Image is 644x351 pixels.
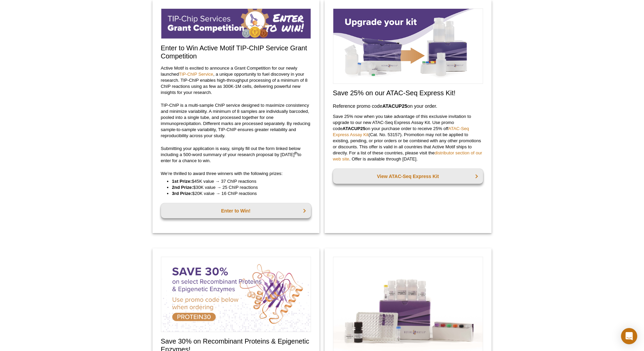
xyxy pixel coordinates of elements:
li: $45K value → 37 ChIP reactions [172,178,304,184]
strong: 3rd Prize: [172,191,192,196]
img: Save on Recombinant Proteins and Enzymes [161,257,311,332]
h2: Save 25% on our ATAC-Seq Express Kit! [333,89,483,97]
img: Save on ATAC-Seq Express Assay Kit [333,8,483,84]
div: Open Intercom Messenger [621,328,637,344]
li: $20K value → 16 ChIP reactions [172,191,304,197]
h2: Enter to Win Active Motif TIP-ChIP Service Grant Competition [161,44,311,60]
strong: 2nd Prize: [172,185,193,190]
p: Save 25% now when you take advantage of this exclusive invitation to upgrade to our new ATAC-Seq ... [333,114,483,162]
a: View ATAC-Seq Express Kit [333,169,483,184]
a: Enter to Win! [161,203,311,218]
a: TIP-ChIP Service [179,72,213,77]
p: TIP-ChIP is a multi-sample ChIP service designed to maximize consistency and minimize variability... [161,102,311,139]
strong: 1st Prize: [172,179,192,184]
h3: Reference promo code on your order. [333,102,483,110]
p: We’re thrilled to award three winners with the following prizes: [161,171,311,177]
strong: ATACUP25 [342,126,365,131]
p: Submitting your application is easy, simply fill out the form linked below including a 500-word s... [161,146,311,164]
li: $30K value → 25 ChIP reactions [172,184,304,191]
img: TIP-ChIP Service Grant Competition [161,8,311,39]
sup: th [294,151,297,155]
p: Active Motif is excited to announce a Grant Competition for our newly launched , a unique opportu... [161,65,311,96]
strong: ATACUP25 [382,103,407,109]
